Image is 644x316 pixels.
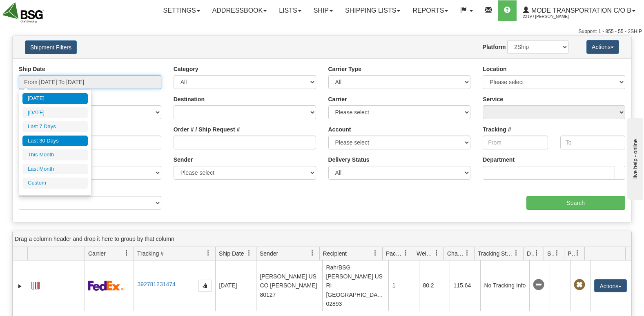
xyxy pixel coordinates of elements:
a: Carrier filter column settings [120,246,134,260]
label: Order # / Ship Request # [174,125,240,134]
span: Packages [386,249,403,258]
span: Tracking # [137,249,164,258]
label: Carrier [328,95,347,103]
a: Shipment Issues filter column settings [550,246,564,260]
td: 115.64 [450,260,480,311]
a: Delivery Status filter column settings [530,246,544,260]
li: Last 30 Days [22,136,88,147]
a: Pickup Status filter column settings [570,246,584,260]
a: Expand [16,282,24,290]
a: Lists [273,0,307,21]
li: Last 7 Days [22,121,88,132]
a: Ship [308,0,339,21]
a: Ship Date filter column settings [242,246,256,260]
span: Delivery Status [527,249,534,258]
button: Actions [594,279,627,292]
a: Tracking # filter column settings [201,246,215,260]
li: [DATE] [22,93,88,104]
td: [PERSON_NAME] US CO [PERSON_NAME] 80127 [256,260,322,311]
td: [DATE] [215,260,256,311]
a: Recipient filter column settings [368,246,382,260]
a: Label [31,278,40,292]
label: Service [483,95,503,103]
a: Charge filter column settings [460,246,474,260]
div: grid grouping header [13,231,631,247]
label: Location [483,65,506,73]
span: Tracking Status [478,249,513,258]
label: Platform [483,43,506,51]
label: Carrier Type [328,65,361,73]
a: Addressbook [206,0,273,21]
label: Account [328,125,351,134]
span: 2219 / [PERSON_NAME] [523,13,584,21]
td: 80.2 [419,260,450,311]
li: Last Month [22,164,88,175]
span: Shipment Issues [547,249,554,258]
td: No Tracking Info [480,260,529,311]
a: Sender filter column settings [305,246,319,260]
li: Custom [22,178,88,189]
td: 1 [388,260,419,311]
a: Reports [406,0,454,21]
a: Weight filter column settings [430,246,443,260]
div: Support: 1 - 855 - 55 - 2SHIP [2,28,642,35]
li: This Month [22,149,88,160]
label: Sender [174,156,193,164]
label: Tracking # [483,125,511,134]
input: From [483,136,548,149]
a: Settings [157,0,206,21]
input: Search [526,196,626,210]
a: 392781231474 [137,281,175,287]
a: Packages filter column settings [399,246,413,260]
img: logo2219.jpg [2,2,44,23]
span: Pickup Status [568,249,575,258]
button: Shipment Filters [25,40,77,54]
label: Category [174,65,198,73]
span: Pickup Not Assigned [574,279,585,291]
span: Weight [417,249,434,258]
span: Ship Date [219,249,244,258]
td: RahrBSG [PERSON_NAME] US RI [GEOGRAPHIC_DATA] 02893 [322,260,388,311]
label: Destination [174,95,205,103]
a: Mode Transportation c/o B 2219 / [PERSON_NAME] [517,0,642,21]
label: Delivery Status [328,156,370,164]
a: Shipping lists [339,0,406,21]
span: Sender [260,249,278,258]
span: Recipient [323,249,347,258]
a: Tracking Status filter column settings [509,246,523,260]
button: Copy to clipboard [198,280,212,292]
span: Charge [447,249,464,258]
span: Mode Transportation c/o B [529,7,631,14]
label: Ship Date [19,65,45,73]
button: Actions [586,40,619,54]
span: No Tracking Info [533,279,544,291]
span: Carrier [88,249,106,258]
div: live help - online [6,7,76,13]
iframe: chat widget [625,116,643,200]
label: Department [483,156,515,164]
img: 2 - FedEx Express® [88,280,124,291]
input: To [560,136,625,149]
li: [DATE] [22,107,88,118]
